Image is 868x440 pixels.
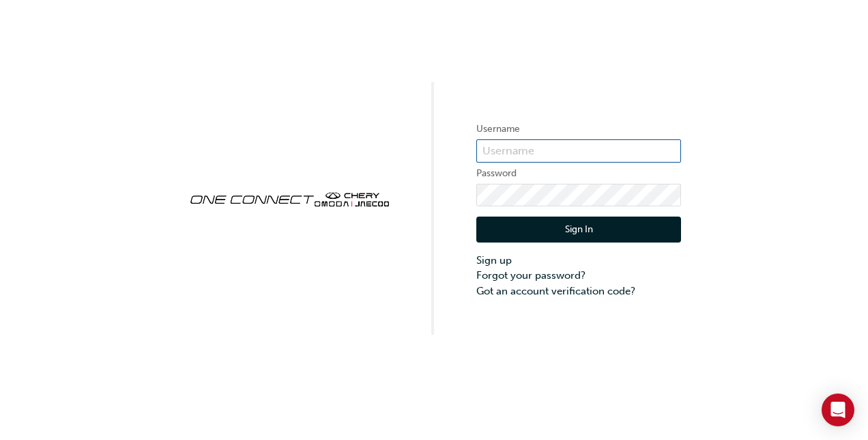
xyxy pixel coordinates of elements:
label: Password [476,165,681,182]
button: Sign In [476,217,681,243]
div: Open Intercom Messenger [822,394,854,426]
a: Sign up [476,253,681,269]
label: Username [476,121,681,137]
a: Got an account verification code? [476,284,681,299]
a: Forgot your password? [476,268,681,284]
img: oneconnect [187,180,392,216]
input: Username [476,139,681,163]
